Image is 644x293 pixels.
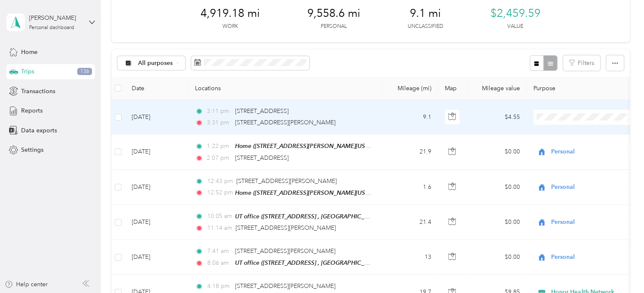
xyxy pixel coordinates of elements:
[207,212,231,221] span: 10:05 am
[21,48,38,56] span: Home
[207,223,232,233] span: 11:14 am
[235,213,444,220] span: UT office ([STREET_ADDRESS] , [GEOGRAPHIC_DATA], [GEOGRAPHIC_DATA])
[468,100,527,134] td: $4.55
[563,55,600,71] button: Filters
[125,170,188,205] td: [DATE]
[235,282,336,290] span: [STREET_ADDRESS][PERSON_NAME]
[235,247,336,255] span: [STREET_ADDRESS][PERSON_NAME]
[235,224,336,231] span: [STREET_ADDRESS][PERSON_NAME]
[468,77,527,100] th: Mileage value
[490,7,541,20] span: $2,459.59
[438,77,468,100] th: Map
[235,189,387,196] span: Home ([STREET_ADDRESS][PERSON_NAME][US_STATE])
[468,240,527,275] td: $0.00
[5,280,48,289] button: Help center
[235,108,289,115] span: [STREET_ADDRESS]
[235,119,336,126] span: [STREET_ADDRESS][PERSON_NAME]
[307,7,360,20] span: 9,558.6 mi
[207,247,231,256] span: 7:41 am
[382,77,438,100] th: Mileage (mi)
[321,23,347,30] p: Personal
[207,177,233,186] span: 12:43 pm
[597,246,644,293] iframe: Everlance-gr Chat Button Frame
[236,177,337,185] span: [STREET_ADDRESS][PERSON_NAME]
[77,68,92,75] span: 136
[21,145,43,154] span: Settings
[551,183,628,192] span: Personal
[382,205,438,240] td: 21.4
[408,23,443,30] p: Unclassified
[207,258,231,268] span: 8:06 am
[468,205,527,240] td: $0.00
[21,106,43,115] span: Reports
[138,60,173,66] span: All purposes
[207,118,231,127] span: 3:31 pm
[125,100,188,134] td: [DATE]
[125,240,188,275] td: [DATE]
[125,77,188,100] th: Date
[235,142,387,150] span: Home ([STREET_ADDRESS][PERSON_NAME][US_STATE])
[188,77,382,100] th: Locations
[507,23,523,30] p: Value
[29,25,74,30] div: Personal dashboard
[207,153,231,163] span: 2:07 pm
[125,205,188,240] td: [DATE]
[382,240,438,275] td: 13
[551,218,628,227] span: Personal
[382,170,438,205] td: 1.6
[207,282,231,291] span: 4:18 pm
[551,147,628,156] span: Personal
[200,7,260,20] span: 4,919.18 mi
[382,134,438,169] td: 21.9
[468,134,527,169] td: $0.00
[551,253,628,262] span: Personal
[21,126,57,135] span: Data exports
[207,142,231,151] span: 1:22 pm
[207,188,231,197] span: 12:52 pm
[222,23,238,30] p: Work
[21,87,55,96] span: Transactions
[207,107,231,116] span: 3:11 pm
[125,134,188,169] td: [DATE]
[21,67,34,76] span: Trips
[29,13,82,22] div: [PERSON_NAME]
[235,259,444,266] span: UT office ([STREET_ADDRESS] , [GEOGRAPHIC_DATA], [GEOGRAPHIC_DATA])
[382,100,438,134] td: 9.1
[235,154,289,161] span: [STREET_ADDRESS]
[410,7,441,20] span: 9.1 mi
[468,170,527,205] td: $0.00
